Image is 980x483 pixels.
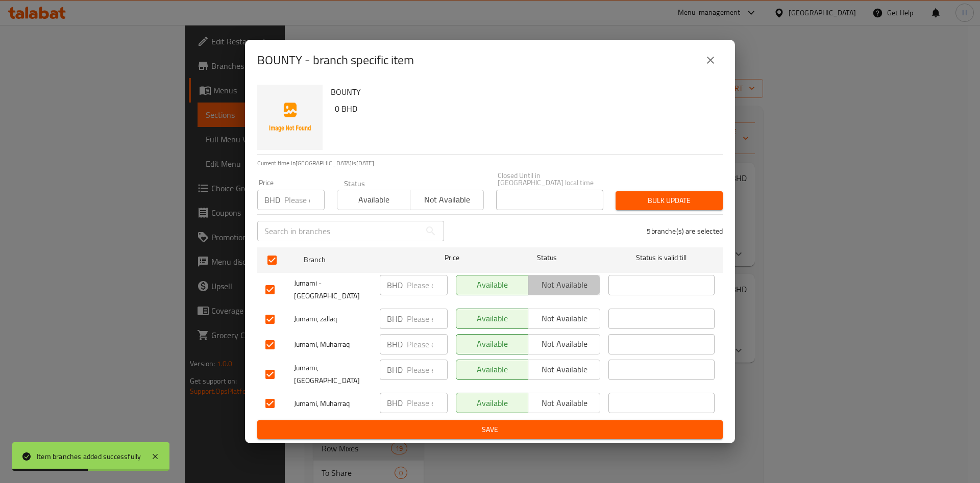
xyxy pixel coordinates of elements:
[528,360,600,380] button: Not available
[410,190,483,210] button: Not available
[294,397,372,410] span: Jumami, Muharraq
[341,192,406,207] span: Available
[460,311,524,326] span: Available
[387,338,403,350] p: BHD
[265,423,715,436] span: Save
[294,277,372,302] span: Jumami - [GEOGRAPHIC_DATA]
[528,275,600,295] button: Not available
[257,221,421,241] input: Search in branches
[257,52,414,68] h2: BOUNTY - branch specific item
[528,309,600,329] button: Not available
[456,334,528,354] button: Available
[616,191,723,210] button: Bulk update
[335,101,715,116] h6: 0 BHD
[528,393,600,413] button: Not available
[257,159,723,168] p: Current time in [GEOGRAPHIC_DATA] is [DATE]
[532,311,596,326] span: Not available
[414,192,479,207] span: Not available
[407,360,448,380] input: Please enter price
[647,226,723,236] p: 5 branche(s) are selected
[460,277,524,292] span: Available
[460,362,524,377] span: Available
[608,251,715,264] span: Status is valid till
[257,420,723,439] button: Save
[294,338,372,351] span: Jumami, Muharraq
[304,253,410,266] span: Branch
[528,334,600,354] button: Not available
[387,313,403,325] p: BHD
[337,190,410,210] button: Available
[387,279,403,291] p: BHD
[407,393,448,413] input: Please enter price
[407,334,448,354] input: Please enter price
[456,360,528,380] button: Available
[284,190,325,210] input: Please enter price
[456,309,528,329] button: Available
[456,393,528,413] button: Available
[37,451,141,462] div: Item branches added successfully
[494,251,600,264] span: Status
[460,337,524,351] span: Available
[257,85,323,150] img: BOUNTY
[294,362,372,387] span: Jumami, [GEOGRAPHIC_DATA]
[387,364,403,376] p: BHD
[698,48,723,72] button: close
[532,337,596,351] span: Not available
[331,85,715,99] h6: BOUNTY
[532,396,596,411] span: Not available
[624,194,715,207] span: Bulk update
[532,277,596,292] span: Not available
[418,251,486,264] span: Price
[294,313,372,325] span: Jumami, zallaq
[407,275,448,295] input: Please enter price
[387,397,403,409] p: BHD
[264,194,280,206] p: BHD
[456,275,528,295] button: Available
[460,396,524,411] span: Available
[532,362,596,377] span: Not available
[407,309,448,329] input: Please enter price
